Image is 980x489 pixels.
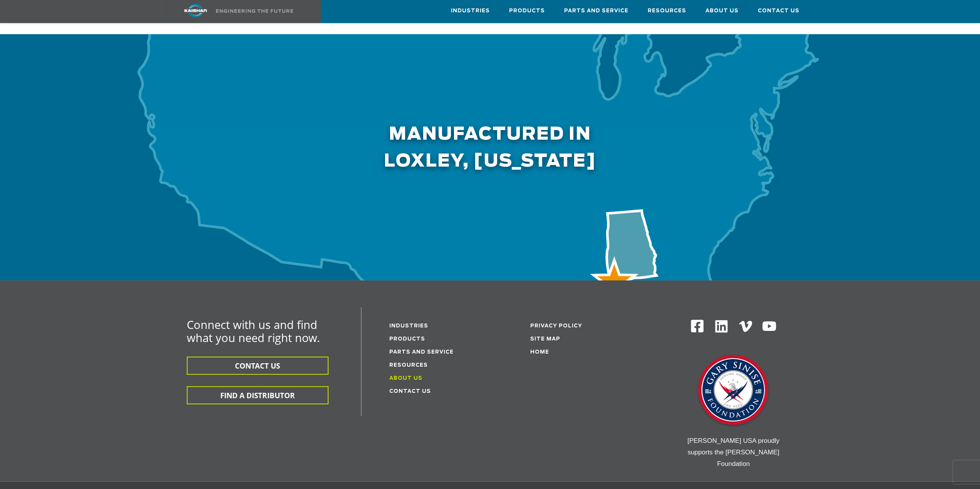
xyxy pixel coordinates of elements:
[389,376,422,381] a: About Us
[167,4,224,17] img: kaishan logo
[758,7,799,15] span: Contact Us
[216,9,293,13] img: Engineering the future
[705,0,739,21] a: About Us
[389,363,428,368] a: Resources
[739,321,752,332] img: Vimeo
[389,324,428,329] a: Industries
[509,0,545,21] a: Products
[451,0,490,21] a: Industries
[564,0,628,21] a: Parts and Service
[530,324,582,329] a: Privacy Policy
[187,386,328,404] button: FIND A DISTRIBUTOR
[389,350,454,355] a: Parts and service
[695,352,772,429] img: Gary Sinise Foundation
[714,319,729,334] img: Linkedin
[389,389,431,394] a: Contact Us
[762,319,777,334] img: Youtube
[648,7,686,15] span: Resources
[705,7,739,15] span: About Us
[687,437,779,467] span: [PERSON_NAME] USA proudly supports the [PERSON_NAME] Foundation
[648,0,686,21] a: Resources
[389,337,425,342] a: Products
[451,7,490,15] span: Industries
[758,0,799,21] a: Contact Us
[187,357,328,375] button: CONTACT US
[530,350,549,355] a: Home
[690,319,704,333] img: Facebook
[530,337,560,342] a: Site Map
[564,7,628,15] span: Parts and Service
[509,7,545,15] span: Products
[171,34,809,175] h2: Manufactured in LOXLEY, [US_STATE]
[187,317,320,345] span: Connect with us and find what you need right now.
